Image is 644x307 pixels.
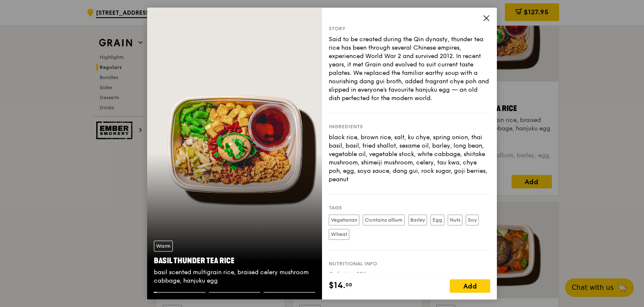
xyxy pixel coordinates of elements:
[154,268,315,285] div: basil scented multigrain rice, braised celery mushroom cabbage, hanjuku egg
[329,279,346,292] span: $14.
[329,133,490,184] div: black rice, brown rice, salt, ku chye, spring onion, thai basil, basil, fried shallot, sesame oil...
[466,214,479,225] label: Soy
[346,281,352,288] span: 00
[363,214,405,225] label: Contains allium
[154,241,173,251] div: Warm
[450,279,490,293] div: Add
[329,204,490,211] div: Tags
[430,214,444,225] label: Egg
[329,270,490,279] div: Calories: 539
[329,229,349,240] label: Wheat
[329,260,490,267] div: Nutritional info
[329,214,359,225] label: Vegetarian
[408,214,427,225] label: Barley
[329,35,490,103] div: Said to be created during the Qin dynasty, thunder tea rice has been through several Chinese empi...
[448,214,462,225] label: Nuts
[154,255,315,267] div: Basil Thunder Tea Rice
[329,25,490,32] div: Story
[329,123,490,130] div: Ingredients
